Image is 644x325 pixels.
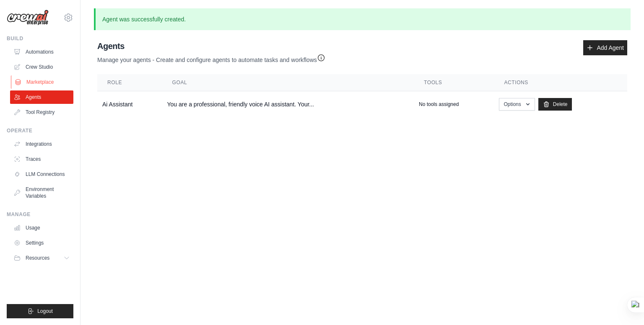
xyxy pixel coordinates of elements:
th: Actions [494,74,627,91]
p: No tools assigned [419,101,459,108]
img: Logo [7,10,49,26]
th: Tools [414,74,494,91]
button: Resources [10,251,73,265]
a: Automations [10,45,73,59]
a: LLM Connections [10,168,73,181]
th: Goal [162,74,414,91]
button: Logout [7,304,73,318]
a: Settings [10,236,73,250]
a: Add Agent [583,40,627,55]
a: Delete [538,98,572,111]
span: Logout [37,308,53,315]
a: Integrations [10,137,73,151]
a: Tool Registry [10,106,73,119]
td: Ai Assistant [97,91,162,118]
div: Build [7,35,73,42]
th: Role [97,74,162,91]
span: Resources [26,255,49,261]
p: Manage your agents - Create and configure agents to automate tasks and workflows [97,52,325,64]
td: You are a professional, friendly voice AI assistant. Your... [162,91,414,118]
button: Options [499,98,535,111]
a: Crew Studio [10,60,73,74]
div: Operate [7,127,73,134]
h2: Agents [97,40,325,52]
a: Traces [10,152,73,166]
a: Marketplace [11,75,74,89]
p: Agent was successfully created. [94,8,631,30]
a: Usage [10,221,73,235]
a: Agents [10,90,73,104]
a: Environment Variables [10,183,73,203]
div: Manage [7,211,73,218]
